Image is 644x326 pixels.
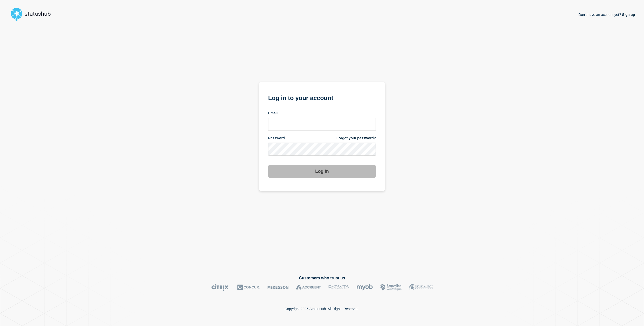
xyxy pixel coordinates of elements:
[380,284,402,291] img: Bottomline logo
[268,165,376,178] button: Log in
[268,143,376,156] input: password input
[268,93,376,102] h1: Log in to your account
[268,111,277,116] span: Email
[409,284,433,291] img: MSU logo
[621,13,635,17] a: Sign up
[337,136,376,141] a: Forgot your password?
[329,284,349,291] img: DataVita logo
[356,284,373,291] img: myob logo
[578,9,635,21] p: Don't have an account yet?
[211,284,230,291] img: Citrix logo
[9,276,635,280] h2: Customers who trust us
[237,284,260,291] img: Concur logo
[268,118,376,131] input: email input
[285,307,359,311] p: Copyright 2025 StatusHub. All Rights Reserved.
[267,284,289,291] img: McKesson logo
[9,6,57,22] img: StatusHub logo
[296,284,321,291] img: Accruent logo
[268,136,285,141] span: Password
